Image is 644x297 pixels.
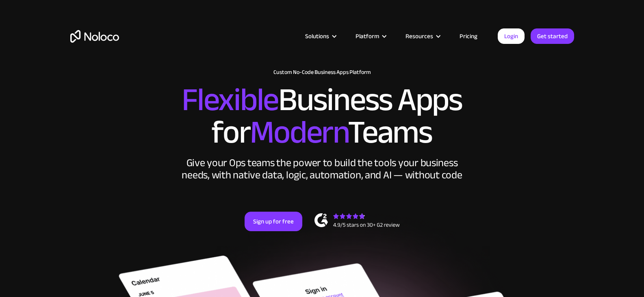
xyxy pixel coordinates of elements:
[295,31,345,41] div: Solutions
[405,31,433,41] div: Resources
[356,31,379,41] div: Platform
[345,31,395,41] div: Platform
[395,31,449,41] div: Resources
[449,31,488,41] a: Pricing
[180,157,464,181] div: Give your Ops teams the power to build the tools your business needs, with native data, logic, au...
[531,28,574,44] a: Get started
[70,84,574,149] h2: Business Apps for Teams
[182,69,278,130] span: Flexible
[305,31,329,41] div: Solutions
[498,28,525,44] a: Login
[250,102,348,163] span: Modern
[70,30,119,43] a: home
[245,212,302,231] a: Sign up for free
